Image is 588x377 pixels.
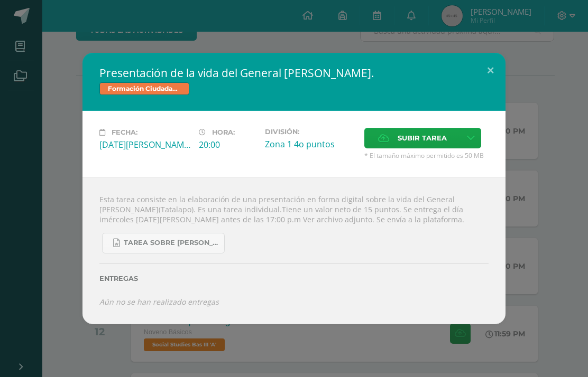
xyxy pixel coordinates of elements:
label: División: [265,128,356,136]
span: Tarea sobre [PERSON_NAME], Tala lapo 3 básico Formación..docx [124,239,219,247]
span: * El tamaño máximo permitido es 50 MB [364,151,489,160]
button: Close (Esc) [475,53,506,89]
label: Entregas [99,275,489,282]
span: Subir tarea [398,128,447,148]
div: [DATE][PERSON_NAME] [99,139,190,150]
span: Formación Ciudadana Bas III [99,82,189,95]
span: Hora: [212,128,235,136]
span: Fecha: [112,128,137,136]
h2: Presentación de la vida del General [PERSON_NAME]. [99,65,489,80]
div: Zona 1 4o puntos [265,138,356,150]
a: Tarea sobre [PERSON_NAME], Tala lapo 3 básico Formación..docx [102,233,225,253]
div: 20:00 [199,139,256,150]
div: Esta tarea consiste en la elaboración de una presentación en forma digital sobre la vida del Gene... [82,177,506,324]
i: Aún no se han realizado entregas [99,297,219,307]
